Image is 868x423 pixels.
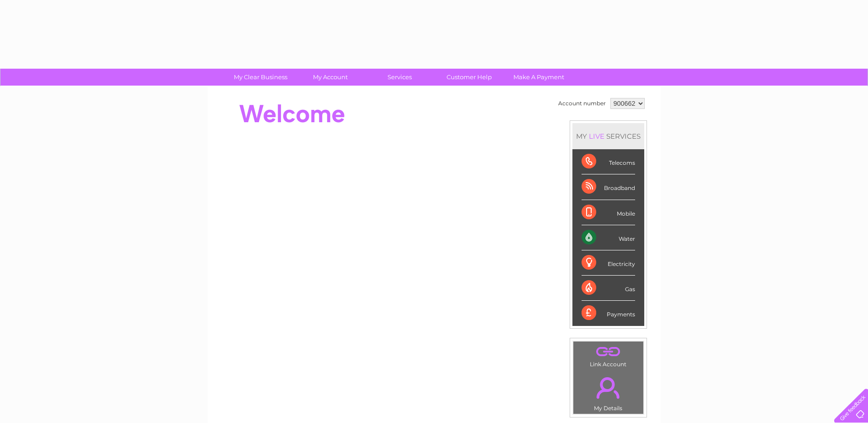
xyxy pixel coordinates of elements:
[576,344,641,360] a: .
[573,341,644,370] td: Link Account
[582,174,635,200] div: Broadband
[431,69,507,86] a: Customer Help
[362,69,437,86] a: Services
[582,149,635,174] div: Telecoms
[556,96,608,111] td: Account number
[582,200,635,225] div: Mobile
[576,372,641,404] a: .
[582,301,635,325] div: Payments
[572,123,644,149] div: MY SERVICES
[292,69,368,86] a: My Account
[223,69,298,86] a: My Clear Business
[587,132,606,141] div: LIVE
[582,276,635,301] div: Gas
[582,250,635,276] div: Electricity
[573,369,644,414] td: My Details
[501,69,577,86] a: Make A Payment
[582,225,635,250] div: Water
